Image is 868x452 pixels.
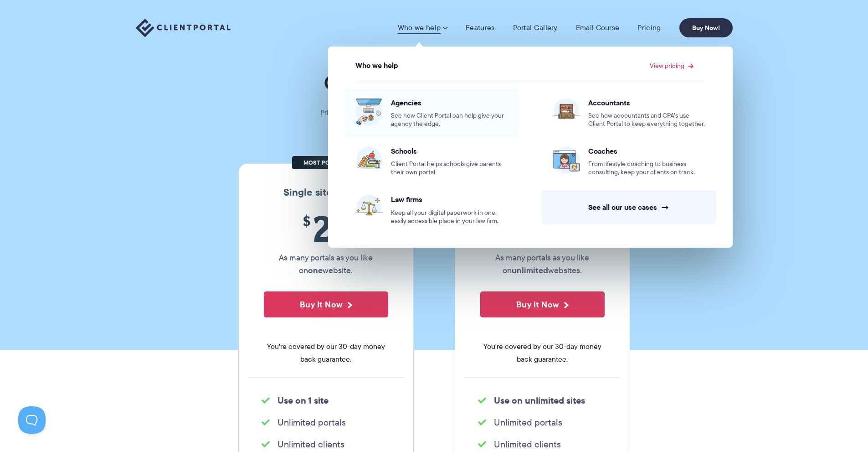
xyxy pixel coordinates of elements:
[391,209,508,225] span: Keep all your digital paperwork in one, easily accessible place in your law firm.
[277,394,329,407] strong: Use on 1 site
[466,23,494,32] a: Features
[478,438,607,451] li: Unlimited clients
[480,208,605,249] span: 49
[248,187,404,198] h3: Single site license
[355,62,398,70] span: Who we help
[262,438,390,451] li: Unlimited clients
[391,112,508,128] span: See how Client Portal can help give your agency the edge.
[661,203,669,212] span: →
[264,340,388,366] span: You're covered by our 30-day money back guarantee.
[679,18,733,37] a: Buy Now!
[512,264,548,276] strong: unlimited
[333,73,728,234] ul: View pricing
[588,112,705,128] span: See how accountants and CPA’s use Client Portal to keep everything together.
[264,251,388,277] p: As many portals as you like on website.
[264,208,388,249] span: 25
[637,23,661,32] a: Pricing
[391,98,508,107] span: Agencies
[298,106,571,119] p: Pricing shouldn't be complicated. Straightforward plans, no hidden fees.
[391,160,508,177] span: Client Portal helps schools give parents their own portal
[513,23,558,32] a: Portal Gallery
[588,160,705,177] span: From lifestyle coaching to business consulting, keep your clients on track.
[542,190,716,224] a: See all our use cases
[480,251,605,277] p: As many portals as you like on websites.
[480,291,605,317] button: Buy It Now
[391,195,508,204] span: Law firms
[18,406,46,434] iframe: Toggle Customer Support
[308,264,323,276] strong: one
[262,416,390,429] li: Unlimited portals
[264,291,388,317] button: Buy It Now
[478,416,607,429] li: Unlimited portals
[576,23,620,32] a: Email Course
[494,394,585,407] strong: Use on unlimited sites
[588,98,705,107] span: Accountants
[650,62,693,69] a: View pricing
[588,146,705,156] span: Coaches
[398,23,447,32] a: Who we help
[391,146,508,156] span: Schools
[328,47,733,248] ul: Who we help
[480,340,605,366] span: You're covered by our 30-day money back guarantee.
